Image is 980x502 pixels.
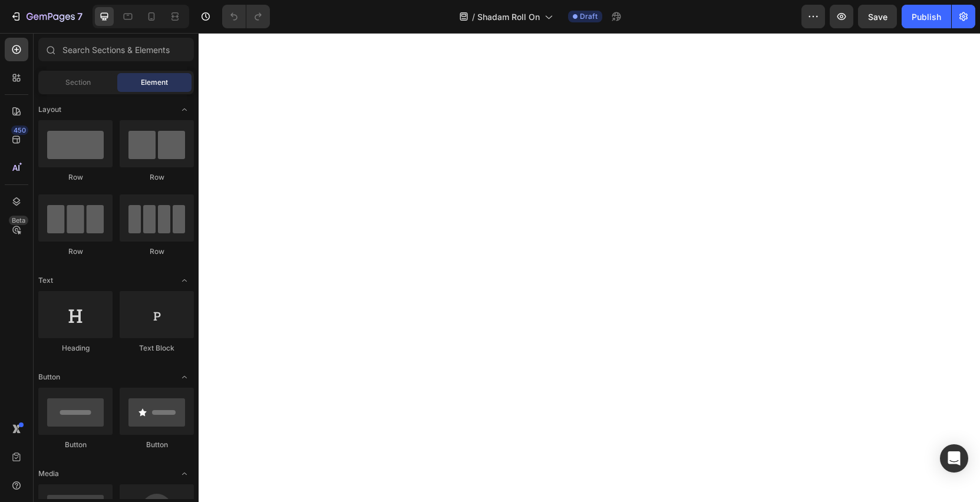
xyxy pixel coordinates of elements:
[38,343,113,354] div: Heading
[77,9,83,24] p: 7
[858,5,897,28] button: Save
[477,11,540,23] span: Shadam Roll On
[120,440,194,450] div: Button
[120,172,194,183] div: Row
[38,372,60,382] span: Button
[38,38,194,61] input: Search Sections & Elements
[38,104,61,115] span: Layout
[199,33,980,502] iframe: Design area
[580,11,598,22] span: Draft
[11,125,28,135] div: 450
[38,468,59,479] span: Media
[120,246,194,257] div: Row
[940,444,968,473] div: Open Intercom Messenger
[868,12,887,22] span: Save
[175,100,194,119] span: Toggle open
[38,440,113,450] div: Button
[38,275,53,286] span: Text
[65,77,91,88] span: Section
[120,343,194,354] div: Text Block
[175,271,194,290] span: Toggle open
[5,5,88,28] button: 7
[902,5,951,28] button: Publish
[472,11,475,23] span: /
[175,464,194,483] span: Toggle open
[9,216,28,225] div: Beta
[38,246,113,257] div: Row
[175,368,194,387] span: Toggle open
[912,11,941,23] div: Publish
[38,172,113,183] div: Row
[141,77,168,88] span: Element
[222,5,270,28] div: Undo/Redo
